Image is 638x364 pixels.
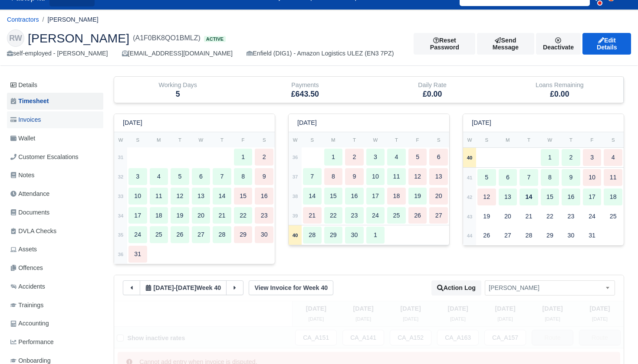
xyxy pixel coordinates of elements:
[150,188,168,205] div: 11
[157,137,161,143] small: M
[122,49,233,58] div: [EMAIL_ADDRESS][DOMAIN_NAME]
[150,207,168,224] div: 18
[10,318,49,328] span: Accounting
[562,188,580,205] div: 16
[118,137,123,143] small: W
[171,226,189,243] div: 26
[10,96,49,106] span: Timesheet
[375,90,490,99] h5: £0.00
[541,149,559,166] div: 1
[467,214,473,219] strong: 43
[477,188,496,205] div: 12
[150,168,168,185] div: 4
[234,207,253,224] div: 22
[192,207,210,224] div: 20
[10,263,43,273] span: Offences
[595,322,638,364] iframe: Chat Widget
[213,207,231,224] div: 21
[7,185,103,202] a: Attendance
[150,226,168,243] div: 25
[241,77,368,103] div: Payments
[7,49,108,58] div: self-employed - [PERSON_NAME]
[234,149,253,166] div: 1
[541,208,559,225] div: 22
[604,169,622,186] div: 11
[263,137,266,143] small: S
[408,149,427,166] div: 5
[366,227,385,244] div: 1
[499,188,517,205] div: 13
[485,283,615,293] span: Riccardo Lennardo Wilson
[123,119,142,127] h6: [DATE]
[477,33,534,55] a: Send Message
[536,33,581,55] div: Deactivate
[582,33,631,55] a: Edit Details
[28,32,129,44] span: [PERSON_NAME]
[408,168,427,185] div: 12
[10,189,49,199] span: Attendance
[297,119,317,127] h6: [DATE]
[303,168,322,185] div: 7
[541,169,559,186] div: 8
[7,130,103,147] a: Wallet
[128,207,147,224] div: 17
[387,207,406,224] div: 25
[437,137,441,143] small: S
[499,169,517,186] div: 6
[525,193,532,200] strong: 14
[7,241,103,258] a: Assets
[10,282,45,292] span: Accidents
[345,188,364,205] div: 16
[467,195,473,200] strong: 42
[562,208,580,225] div: 23
[213,226,231,243] div: 28
[499,227,517,244] div: 27
[192,226,210,243] div: 27
[7,111,103,128] a: Invoices
[583,149,602,166] div: 3
[7,260,103,276] a: Offences
[477,169,496,186] div: 5
[7,297,103,314] a: Trainings
[192,168,210,185] div: 6
[121,80,235,90] div: Working Days
[7,16,39,23] a: Contractors
[10,244,37,254] span: Assets
[10,133,35,143] span: Wallet
[366,188,385,205] div: 17
[242,137,245,143] small: F
[477,208,496,225] div: 19
[369,77,496,103] div: Daily Rate
[192,188,210,205] div: 13
[171,207,189,224] div: 19
[199,137,204,143] small: W
[604,188,622,205] div: 18
[366,168,385,185] div: 10
[429,168,448,185] div: 13
[429,188,448,205] div: 20
[429,149,448,166] div: 6
[220,137,224,143] small: T
[604,208,622,225] div: 25
[248,90,362,99] h5: £643.50
[324,168,343,185] div: 8
[293,155,298,160] strong: 36
[375,80,490,90] div: Daily Rate
[293,137,298,143] small: W
[324,207,343,224] div: 22
[303,188,322,205] div: 14
[331,137,335,143] small: M
[255,168,273,185] div: 9
[7,93,103,110] a: Timesheet
[414,33,475,55] button: Reset Password
[548,137,552,143] small: W
[562,227,580,244] div: 30
[133,33,201,43] span: (A1F0BK8QO1BMLZ)
[467,233,473,238] strong: 44
[429,207,448,224] div: 27
[171,168,189,185] div: 5
[496,77,624,103] div: Loans Remaining
[0,23,638,66] div: Riccardo Lennardo Wilson
[118,194,124,199] strong: 33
